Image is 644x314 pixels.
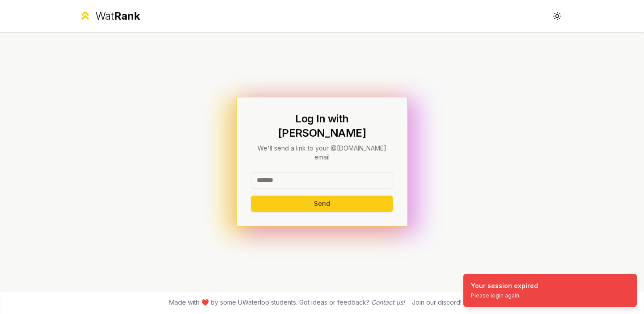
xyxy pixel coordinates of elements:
h1: Log In with [PERSON_NAME] [251,112,393,140]
a: WatRank [79,9,140,23]
div: Join our discord! [412,298,462,307]
p: We'll send a link to your @[DOMAIN_NAME] email [251,144,393,162]
span: Rank [114,9,140,22]
span: Made with ❤️ by some UWaterloo students. Got ideas or feedback? [169,298,405,307]
div: Wat [95,9,140,23]
a: Contact us! [371,298,405,306]
div: Your session expired [471,281,538,290]
div: Please login again. [471,292,538,299]
button: Send [251,196,393,212]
